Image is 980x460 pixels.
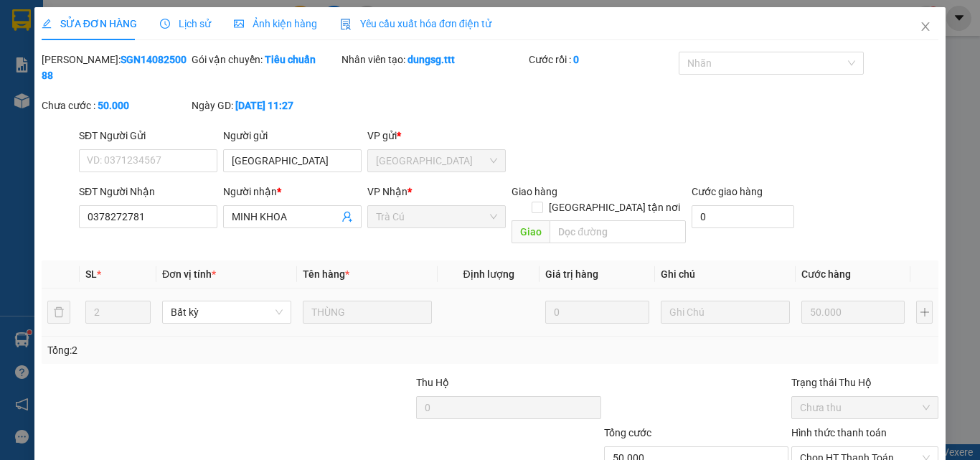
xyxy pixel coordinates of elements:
[42,19,52,29] span: edit
[376,206,497,227] span: Trà Cú
[692,205,794,228] input: Cước giao hàng
[42,98,189,113] div: Chưa cước :
[604,427,651,438] span: Tổng cước
[512,186,557,197] span: Giao hàng
[160,19,170,29] span: clock-circle
[341,52,526,67] div: Nhân viên tạo:
[47,301,70,324] button: delete
[920,21,931,32] span: close
[160,18,211,29] span: Lịch sử
[223,128,362,144] div: Người gửi
[801,268,851,280] span: Cước hàng
[192,52,339,67] div: Gói vận chuyển:
[47,342,380,358] div: Tổng: 2
[801,301,905,324] input: 0
[192,98,339,113] div: Ngày GD:
[79,184,217,200] div: SĐT Người Nhận
[376,150,497,172] span: Sài Gòn
[543,200,686,215] span: [GEOGRAPHIC_DATA] tận nơi
[235,100,293,111] b: [DATE] 11:27
[234,19,244,29] span: picture
[11,90,85,108] div: 50.000
[42,52,189,83] div: [PERSON_NAME]:
[171,301,283,323] span: Bất kỳ
[655,260,796,288] th: Ghi chú
[550,220,686,243] input: Dọc đường
[98,100,129,111] b: 50.000
[407,54,455,65] b: dungsg.ttt
[93,12,239,44] div: [GEOGRAPHIC_DATA]
[416,377,449,388] span: Thu Hộ
[303,301,432,324] input: VD: Bàn, Ghế
[529,52,676,67] div: Cước rồi :
[93,12,128,27] span: Nhận:
[85,268,97,280] span: SL
[512,220,550,243] span: Giao
[42,18,137,29] span: SỬA ĐƠN HÀNG
[12,12,83,29] div: Trà Cú
[545,301,649,324] input: 0
[93,62,239,82] div: 0377695209
[367,186,407,197] span: VP Nhận
[463,268,514,280] span: Định lượng
[800,397,930,418] span: Chưa thu
[265,54,316,65] b: Tiêu chuẩn
[93,44,239,62] div: [GEOGRAPHIC_DATA]
[545,268,598,280] span: Giá trị hàng
[661,301,790,324] input: Ghi Chú
[79,128,217,144] div: SĐT Người Gửi
[11,92,33,107] span: CR :
[905,7,946,47] button: Close
[791,375,938,390] div: Trạng thái Thu Hộ
[692,186,763,197] label: Cước giao hàng
[367,128,506,144] div: VP gửi
[340,18,491,29] span: Yêu cầu xuất hóa đơn điện tử
[223,184,362,200] div: Người nhận
[162,268,216,280] span: Đơn vị tính
[340,19,352,30] img: icon
[916,301,933,324] button: plus
[573,54,579,65] b: 0
[791,427,887,438] label: Hình thức thanh toán
[12,14,34,29] span: Gửi:
[341,211,353,222] span: user-add
[234,18,317,29] span: Ảnh kiện hàng
[303,268,349,280] span: Tên hàng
